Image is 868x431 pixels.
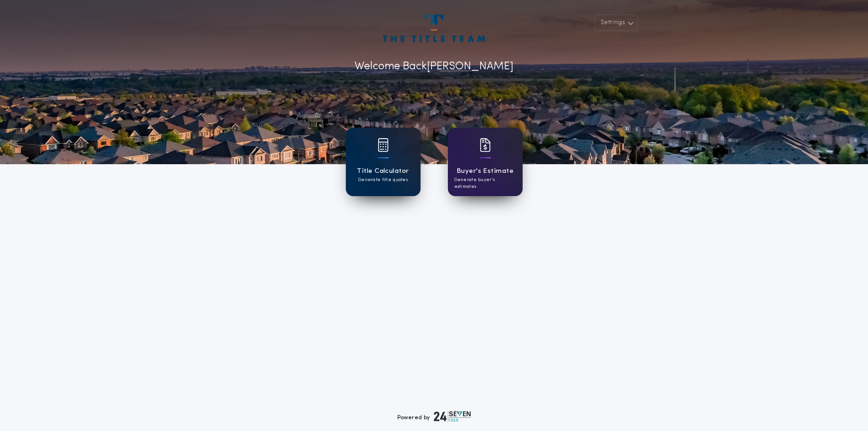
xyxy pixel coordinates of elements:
p: Welcome Back [PERSON_NAME] [354,58,514,75]
p: Generate buyer's estimates [454,177,516,190]
img: logo [434,411,471,422]
a: card iconBuyer's EstimateGenerate buyer's estimates [448,128,523,196]
a: card iconTitle CalculatorGenerate title quotes [346,128,421,196]
h1: Buyer's Estimate [457,166,514,177]
h1: Title Calculator [357,166,409,177]
p: Generate title quotes [358,177,408,183]
img: card icon [378,138,389,152]
div: Powered by [397,411,471,422]
img: card icon [480,138,491,152]
button: Settings [595,15,637,31]
img: account-logo [383,15,485,42]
